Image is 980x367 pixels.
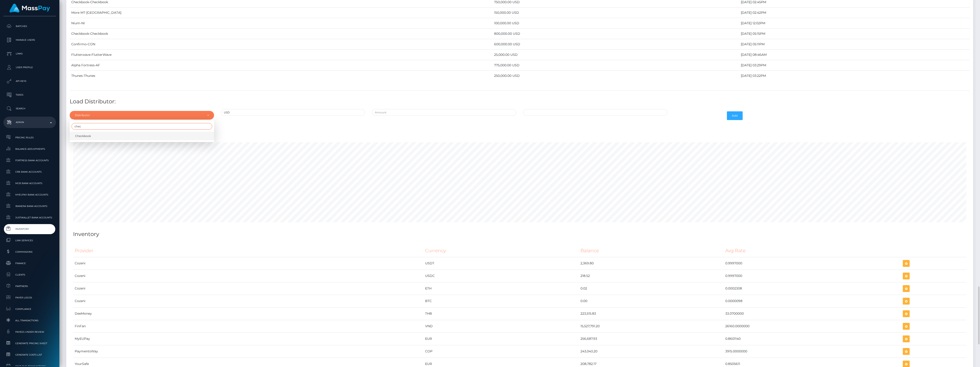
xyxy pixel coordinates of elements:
[5,23,54,30] p: Batches
[424,257,579,270] td: USDT
[5,119,54,126] p: Admin
[3,316,56,325] a: All Transactions
[70,98,970,106] h4: Load Distributor:
[5,91,54,98] p: Taxes
[579,332,724,345] td: 256,687.93
[3,155,56,165] a: Fortress Bank Accounts
[3,62,56,73] a: User Profile
[73,230,966,238] h4: Inventory
[5,192,54,197] span: MyEUPay Bank Accounts
[75,134,91,138] span: Checkbook
[3,281,56,291] a: Partners
[424,307,579,320] td: THB
[70,8,493,18] td: More MT-[GEOGRAPHIC_DATA]
[739,60,970,71] td: [DATE] 03:29PM
[3,89,56,101] a: Taxes
[70,71,493,81] td: Thunes-Thunes
[70,50,493,60] td: Flutterwave-FlutterWave
[493,8,739,18] td: 150,000.00 USD
[70,39,493,50] td: Confirmo-CON
[5,261,54,266] span: Finance
[72,123,212,130] input: Search
[9,4,50,13] img: MassPay Logo
[493,29,739,39] td: 800,000.00 USD
[5,238,54,243] span: Link Services
[3,224,56,234] a: Inventory
[70,29,493,39] td: Checkbook-Checkbook
[739,71,970,81] td: [DATE] 03:22PM
[579,307,724,320] td: 223,515.83
[424,244,579,257] th: Currency
[424,345,579,358] td: COP
[221,109,365,116] input: Currency
[424,295,579,307] td: BTC
[73,128,966,136] h4: Monthly volume
[5,50,54,57] p: Links
[70,18,493,29] td: Nium-NI
[5,284,54,289] span: Partners
[3,103,56,114] a: Search
[579,282,724,295] td: 0.02
[579,270,724,282] td: 218.52
[5,249,54,254] span: Commissions
[3,201,56,211] a: Ibanera Bank Accounts
[73,345,424,358] td: PaymentsWay
[73,244,424,257] th: Provider
[739,8,970,18] td: [DATE] 02:42PM
[724,307,901,320] td: 33.0700000
[724,320,901,332] td: 26160.0000000
[5,105,54,112] p: Search
[3,117,56,128] a: Admin
[739,50,970,60] td: [DATE] 08:46AM
[579,345,724,358] td: 243,043.20
[73,332,424,345] td: MyEUPay
[75,113,204,117] div: Distributor
[739,39,970,50] td: [DATE] 05:11PM
[73,270,424,282] td: Cozeni
[5,341,54,346] span: Generate Pricing Sheet
[5,135,54,140] span: Pricing Rules
[724,332,901,345] td: 0.8601140
[5,226,54,232] span: Inventory
[5,158,54,163] span: Fortress Bank Accounts
[3,75,56,87] a: API Keys
[493,18,739,29] td: 100,000.00 USD
[73,295,424,307] td: Cozeni
[424,282,579,295] td: ETH
[5,306,54,312] span: Compliance
[5,215,54,220] span: JustWallet Bank Accounts
[5,78,54,85] p: API Keys
[3,34,56,46] a: Manage Users
[3,48,56,59] a: Links
[3,338,56,348] a: Generate Pricing Sheet
[5,329,54,335] span: Payees under Review
[3,304,56,314] a: Compliance
[70,111,214,120] button: Distributor
[3,327,56,337] a: Payees under Review
[5,352,54,357] span: Generate Costs List
[5,169,54,174] span: CRB Bank Accounts
[73,257,424,270] td: Cozeni
[493,60,739,71] td: 775,000.00 USD
[5,204,54,209] span: Ibanera Bank Accounts
[5,181,54,186] span: MCB Bank Accounts
[579,257,724,270] td: 2,369.80
[724,295,901,307] td: 0.0000098
[3,236,56,245] a: Link Services
[3,350,56,360] a: Generate Costs List
[724,282,901,295] td: 0.0002308
[5,295,54,300] span: Payer Logos
[3,133,56,142] a: Pricing Rules
[5,64,54,71] p: User Profile
[424,332,579,345] td: EUR
[5,272,54,277] span: Clients
[3,247,56,257] a: Commissions
[424,270,579,282] td: USDC
[3,167,56,177] a: CRB Bank Accounts
[727,111,743,120] button: Add
[739,29,970,39] td: [DATE] 05:15PM
[73,307,424,320] td: DeeMoney
[579,295,724,307] td: 0.00
[5,318,54,323] span: All Transactions
[372,109,516,116] input: Amount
